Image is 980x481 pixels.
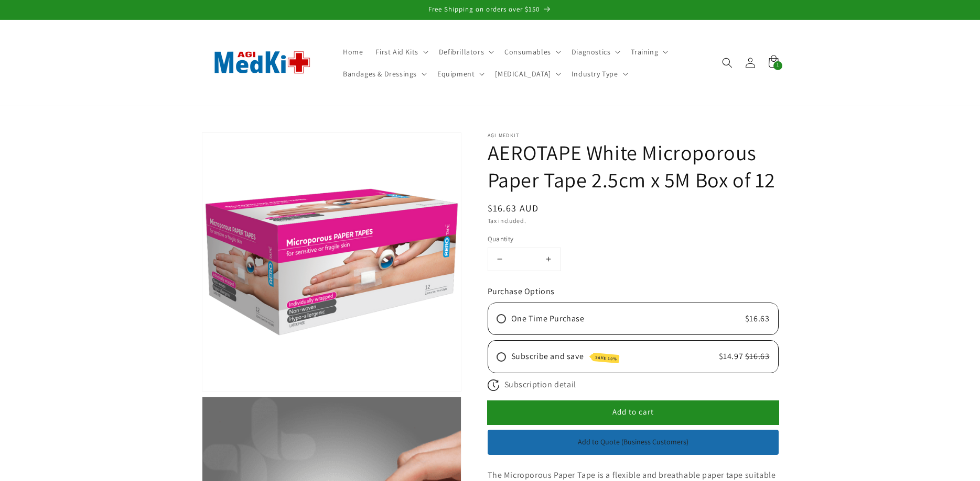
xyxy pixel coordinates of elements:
span: Subscribe and save [511,349,584,364]
summary: Defibrillators [433,41,498,63]
span: First Aid Kits [375,47,418,57]
span: Home [343,47,363,57]
h1: AEROTAPE White Microporous Paper Tape 2.5cm x 5M Box of 12 [488,139,779,193]
span: [MEDICAL_DATA] [495,69,551,79]
summary: First Aid Kits [369,41,432,63]
summary: Industry Type [565,63,632,85]
button: Add to cart [488,401,779,424]
a: Home [337,41,369,63]
span: Add to cart [612,407,654,417]
span: Industry Type [572,69,618,79]
span: Training [631,47,658,57]
span: Subscription detail [504,377,576,393]
summary: Consumables [498,41,565,63]
span: Defibrillators [439,47,484,57]
span: 1 [777,61,779,70]
span: Diagnostics [572,47,611,57]
div: Tax included. [488,216,779,226]
summary: Training [624,41,672,63]
p: AGI MedKit [488,132,779,139]
span: Consumables [504,47,551,57]
div: Purchase Options [488,284,779,299]
span: Equipment [437,69,475,79]
label: Quantity [488,234,682,244]
summary: Bandages & Dressings [337,63,431,85]
img: AGI MedKit [202,34,322,91]
summary: Diagnostics [565,41,625,63]
summary: Equipment [431,63,489,85]
p: Free Shipping on orders over $150 [10,5,970,14]
summary: [MEDICAL_DATA] [489,63,565,85]
span: $16.63 AUD [488,202,539,214]
button: Add to Quote (Business Customers) [488,430,779,455]
summary: Search [716,51,739,74]
span: Bandages & Dressings [343,69,417,79]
